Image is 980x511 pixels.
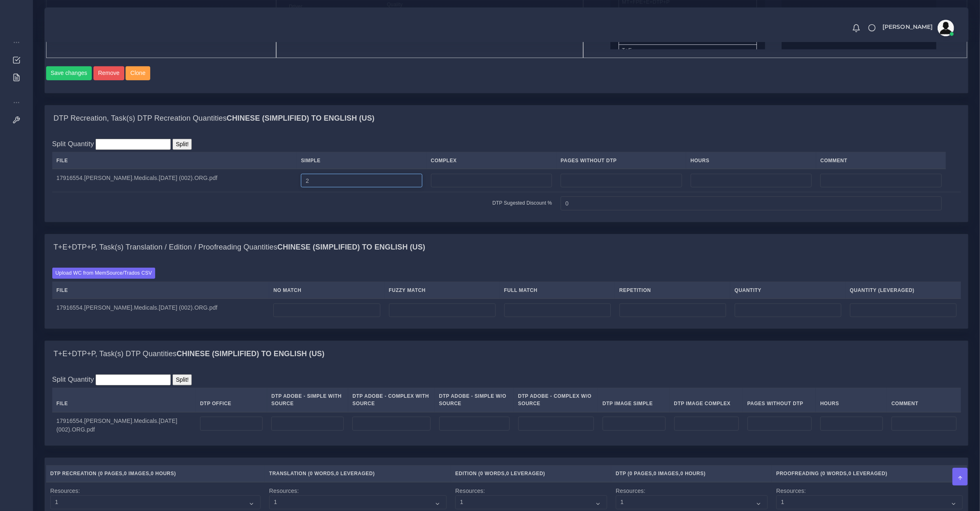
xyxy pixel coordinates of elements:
[451,465,612,482] th: Edition ( , )
[45,105,968,132] div: DTP Recreation, Task(s) DTP Recreation QuantitiesChinese (simplified) TO English (US)
[730,282,845,299] th: Quantity
[310,471,334,476] span: 0 Words
[46,465,265,482] th: DTP Recreation ( , , )
[500,282,615,299] th: Full Match
[46,66,92,80] button: Save changes
[384,282,500,299] th: Fuzzy Match
[100,471,123,476] span: 0 Pages
[172,374,192,385] input: Split!
[45,260,968,329] div: T+E+DTP+P, Task(s) Translation / Edition / Proofreading QuantitiesChinese (simplified) TO English...
[151,471,174,476] span: 0 Hours
[492,199,552,207] label: DTP Sugested Discount %
[277,243,425,251] b: Chinese (simplified) TO English (US)
[619,44,757,57] li: T+E
[45,341,968,367] div: T+E+DTP+P, Task(s) DTP QuantitiesChinese (simplified) TO English (US)
[45,234,968,261] div: T+E+DTP+P, Task(s) Translation / Edition / Proofreading QuantitiesChinese (simplified) TO English...
[348,388,435,412] th: DTP Adobe - Complex With Source
[54,114,375,123] h4: DTP Recreation, Task(s) DTP Recreation Quantities
[45,367,968,446] div: T+E+DTP+P, Task(s) DTP QuantitiesChinese (simplified) TO English (US)
[172,139,192,150] input: Split!
[227,114,375,122] b: Chinese (simplified) TO English (US)
[336,471,373,476] span: 0 Leveraged
[52,374,94,385] label: Split Quantity
[772,465,967,482] th: Proofreading ( , )
[611,465,772,482] th: DTP ( , , )
[93,66,126,80] a: Remove
[882,24,933,30] span: [PERSON_NAME]
[297,152,427,169] th: Simple
[848,471,885,476] span: 0 Leveraged
[93,66,124,80] button: Remove
[887,388,961,412] th: Comment
[52,139,94,149] label: Split Quantity
[654,471,679,476] span: 0 Images
[426,152,556,169] th: Complex
[196,388,267,412] th: DTP Office
[177,350,324,358] b: Chinese (simplified) TO English (US)
[52,412,196,439] td: 17916554.[PERSON_NAME].Medicals.[DATE] (002).ORG.pdf
[52,388,196,412] th: File
[269,282,384,299] th: No Match
[680,471,704,476] span: 0 Hours
[480,471,505,476] span: 0 Words
[686,152,816,169] th: Hours
[822,471,847,476] span: 0 Words
[630,471,652,476] span: 0 Pages
[54,350,324,359] h4: T+E+DTP+P, Task(s) DTP Quantities
[126,66,150,80] button: Clone
[816,152,946,169] th: Comment
[52,152,297,169] th: File
[816,388,887,412] th: Hours
[52,299,269,322] td: 17916554.[PERSON_NAME].Medicals.[DATE] (002).ORG.pdf
[45,132,968,222] div: DTP Recreation, Task(s) DTP Recreation QuantitiesChinese (simplified) TO English (US)
[52,169,297,192] td: 17916554.[PERSON_NAME].Medicals.[DATE] (002).ORG.pdf
[670,388,743,412] th: DTP Image Complex
[506,471,543,476] span: 0 Leveraged
[743,388,816,412] th: Pages Without DTP
[265,465,451,482] th: Translation ( , )
[267,388,348,412] th: DTP Adobe - Simple With Source
[878,20,957,36] a: [PERSON_NAME]avatar
[435,388,514,412] th: DTP Adobe - Simple W/O Source
[52,268,156,279] label: Upload WC from MemSource/Trados CSV
[845,282,961,299] th: Quantity (Leveraged)
[598,388,670,412] th: DTP Image Simple
[556,152,687,169] th: Pages Without DTP
[124,471,149,476] span: 0 Images
[514,388,598,412] th: DTP Adobe - Complex W/O Source
[938,20,954,36] img: avatar
[54,243,425,252] h4: T+E+DTP+P, Task(s) Translation / Edition / Proofreading Quantities
[52,282,269,299] th: File
[615,282,730,299] th: Repetition
[126,66,151,80] a: Clone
